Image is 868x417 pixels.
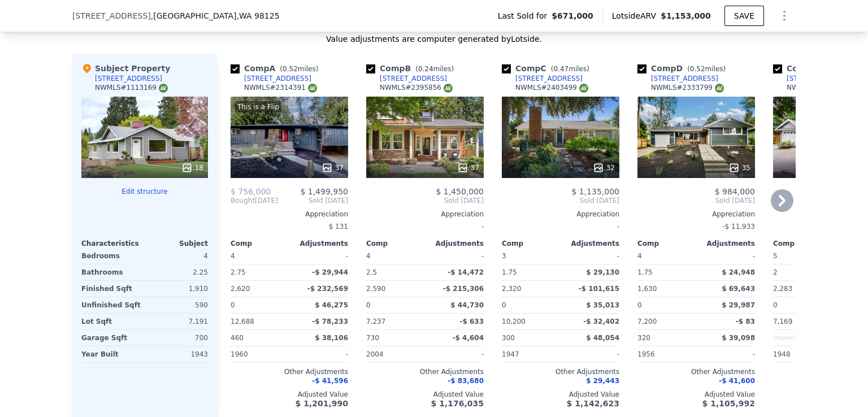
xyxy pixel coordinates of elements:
span: 460 [231,334,244,342]
span: $ 1,450,000 [436,187,484,196]
span: -$ 11,933 [722,223,755,231]
div: 4 [147,248,208,264]
a: [STREET_ADDRESS] [502,74,583,83]
div: Appreciation [637,210,755,219]
span: 2,620 [231,285,250,293]
div: 2004 [366,346,423,362]
span: Sold [DATE] [278,196,348,205]
span: ( miles) [411,65,458,73]
span: 10,200 [502,318,526,325]
div: 1,910 [147,281,208,297]
span: 4 [231,252,235,260]
img: NWMLS Logo [159,84,168,93]
span: 0.52 [283,65,298,73]
span: 0 [502,301,506,309]
div: 2.25 [147,264,208,280]
div: Characteristics [81,239,145,248]
div: Appreciation [366,210,484,219]
div: Adjusted Value [502,390,619,399]
div: 2 [773,264,830,280]
span: $ 1,176,035 [431,399,484,408]
div: Finished Sqft [81,281,142,297]
div: Adjusted Value [231,390,348,399]
span: 0.47 [553,65,568,73]
div: 1948 [773,346,830,362]
span: 300 [502,334,515,342]
div: Other Adjustments [366,367,484,376]
div: Comp A [231,63,323,74]
span: 730 [366,334,379,342]
button: Show Options [773,5,796,27]
a: [STREET_ADDRESS] [773,74,854,83]
div: 32 [593,162,615,173]
span: 0 [773,301,778,309]
div: 1956 [637,346,694,362]
div: 35 [728,162,750,173]
div: Comp E [773,63,865,74]
span: $ 39,098 [722,334,755,342]
span: ( miles) [683,65,730,73]
span: $1,153,000 [661,11,711,20]
span: $ 69,643 [722,285,755,293]
span: $ 1,201,990 [296,399,348,408]
img: NWMLS Logo [579,84,588,93]
span: $ 1,499,950 [300,187,348,196]
span: 7,237 [366,318,385,325]
div: [STREET_ADDRESS] [787,74,854,83]
div: Comp D [637,63,730,74]
div: - [427,248,484,264]
div: NWMLS # 2333799 [651,83,724,93]
span: Sold [DATE] [366,196,484,205]
div: Adjustments [561,239,619,248]
div: - [698,346,755,362]
div: 1947 [502,346,558,362]
span: 0 [637,301,642,309]
span: -$ 83 [736,318,755,325]
span: -$ 41,600 [719,377,755,385]
div: Value adjustments are computer generated by Lotside . [72,33,796,45]
div: 7,191 [147,314,208,329]
span: $ 29,987 [722,301,755,309]
span: -$ 78,233 [312,318,348,325]
div: Lot Sqft [81,314,142,329]
img: NWMLS Logo [308,84,317,93]
div: Comp B [366,63,458,74]
span: Bought [231,196,255,205]
div: [STREET_ADDRESS] [244,74,311,83]
span: [STREET_ADDRESS] [72,10,151,21]
span: -$ 633 [459,318,484,325]
span: -$ 101,615 [579,285,619,293]
div: Unfinished Sqft [81,297,142,313]
div: Adjusted Value [637,390,755,399]
div: Comp [366,239,425,248]
div: [STREET_ADDRESS] [651,74,718,83]
span: $ 24,948 [722,268,755,276]
span: 2,320 [502,285,521,293]
span: 12,688 [231,318,254,325]
span: $ 984,000 [715,187,755,196]
div: Comp [231,239,289,248]
span: -$ 215,306 [443,285,484,293]
div: - [427,346,484,362]
div: [STREET_ADDRESS] [515,74,583,83]
span: -$ 41,596 [312,377,348,385]
span: 7,169 [773,318,792,325]
span: 2,283 [773,285,792,293]
button: Edit structure [81,187,208,196]
span: Sold [DATE] [502,196,619,205]
div: Adjusted Value [366,390,484,399]
div: Bedrooms [81,248,142,264]
span: $ 131 [329,223,348,231]
span: 0.52 [690,65,705,73]
span: 5 [773,252,778,260]
div: Subject Property [81,63,170,74]
div: 37 [457,162,479,173]
div: [DATE] [231,196,278,205]
span: , WA 98125 [236,11,279,20]
span: $ 44,730 [450,301,484,309]
div: 37 [322,162,344,173]
span: $ 29,130 [586,268,619,276]
img: NWMLS Logo [715,84,724,93]
span: $ 1,105,992 [702,399,755,408]
span: Sold [DATE] [637,196,755,205]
